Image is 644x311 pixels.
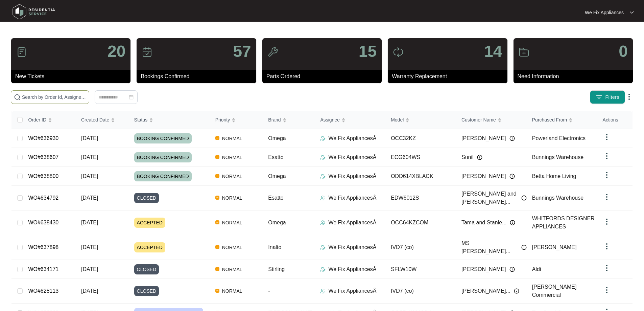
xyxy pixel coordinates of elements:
span: NORMAL [219,153,245,161]
img: Vercel Logo [215,289,219,293]
img: Info icon [509,136,515,141]
span: Omega [268,220,286,225]
p: Need Information [518,72,633,81]
span: [PERSON_NAME] [461,134,506,142]
span: ACCEPTED [134,218,165,228]
img: Info icon [514,288,519,294]
img: Info icon [509,267,515,272]
span: Omega [268,135,286,141]
a: WO#628113 [28,288,58,294]
span: Sunil [461,153,474,161]
td: IVD7 (co) [385,279,456,304]
a: WO#636930 [28,135,58,141]
img: dropdown arrow [603,218,611,226]
img: icon [393,47,404,58]
img: Assigner Icon [320,245,326,250]
span: [PERSON_NAME]... [461,287,510,295]
img: icon [142,47,152,58]
p: Parts Ordered [266,72,382,81]
span: NORMAL [219,194,245,202]
p: We Fix AppliancesÂ [328,265,376,273]
span: CLOSED [134,193,159,203]
p: We Fix AppliancesÂ [328,219,376,227]
td: ECG604WS [385,148,456,167]
p: 20 [108,43,125,60]
button: filter iconFilters [590,90,625,104]
img: Info icon [510,220,515,225]
th: Actions [597,111,633,129]
td: IVD7 (co) [385,235,456,260]
span: Inalto [268,244,281,250]
span: [PERSON_NAME] Commercial [532,284,577,298]
span: Model [391,116,404,124]
span: ACCEPTED [134,242,165,252]
span: Bunnings Warehouse [532,154,583,160]
span: [DATE] [81,195,98,201]
img: dropdown arrow [603,193,611,201]
td: OCC32KZ [385,129,456,148]
img: Vercel Logo [215,196,219,200]
img: Info icon [509,174,515,179]
span: Esatto [268,195,283,201]
img: Vercel Logo [215,155,219,159]
img: Vercel Logo [215,267,219,271]
img: residentia service logo [10,2,57,22]
img: dropdown arrow [603,264,611,272]
img: dropdown arrow [625,93,633,101]
span: Betta Home Living [532,173,576,179]
a: WO#634792 [28,195,58,201]
img: Assigner Icon [320,155,326,160]
th: Customer Name [456,111,527,129]
img: filter icon [596,94,602,101]
span: Priority [215,116,230,124]
th: Purchased From [527,111,597,129]
p: We Fix AppliancesÂ [328,134,376,142]
input: Search by Order Id, Assignee Name, Customer Name, Brand and Model [22,93,86,101]
th: Assignee [315,111,385,129]
span: [DATE] [81,173,98,179]
span: Purchased From [532,116,567,124]
img: dropdown arrow [603,286,611,294]
a: WO#638607 [28,154,58,160]
img: dropdown arrow [603,133,611,141]
img: search-icon [14,94,21,101]
span: Stirling [268,266,285,272]
img: Vercel Logo [215,220,219,224]
span: NORMAL [219,219,245,227]
p: We Fix AppliancesÂ [328,287,376,295]
p: We Fix Appliances [585,9,624,16]
th: Order ID [23,111,76,129]
p: We Fix AppliancesÂ [328,194,376,202]
img: dropdown arrow [603,242,611,250]
img: Info icon [521,195,527,201]
span: [DATE] [81,266,98,272]
span: NORMAL [219,243,245,251]
p: 14 [484,43,502,60]
img: Assigner Icon [320,195,326,201]
span: Aldi [532,266,541,272]
span: - [268,288,270,294]
img: icon [519,47,529,58]
span: Filters [605,94,619,101]
span: [DATE] [81,244,98,250]
img: Vercel Logo [215,174,219,178]
span: Omega [268,173,286,179]
p: Warranty Replacement [392,72,507,81]
span: [DATE] [81,154,98,160]
img: icon [16,47,27,58]
span: Created Date [81,116,109,124]
span: [DATE] [81,220,98,225]
span: NORMAL [219,265,245,273]
td: OCC64KZCOM [385,210,456,235]
img: Info icon [521,245,527,250]
span: NORMAL [219,134,245,142]
span: [PERSON_NAME] [532,244,577,250]
img: Assigner Icon [320,220,326,225]
a: WO#638430 [28,220,58,225]
td: EDW6012S [385,186,456,210]
span: Tama and Stanle... [461,219,506,227]
p: We Fix AppliancesÂ [328,153,376,161]
span: Bunnings Warehouse [532,195,583,201]
th: Priority [210,111,263,129]
img: dropdown arrow [603,171,611,179]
